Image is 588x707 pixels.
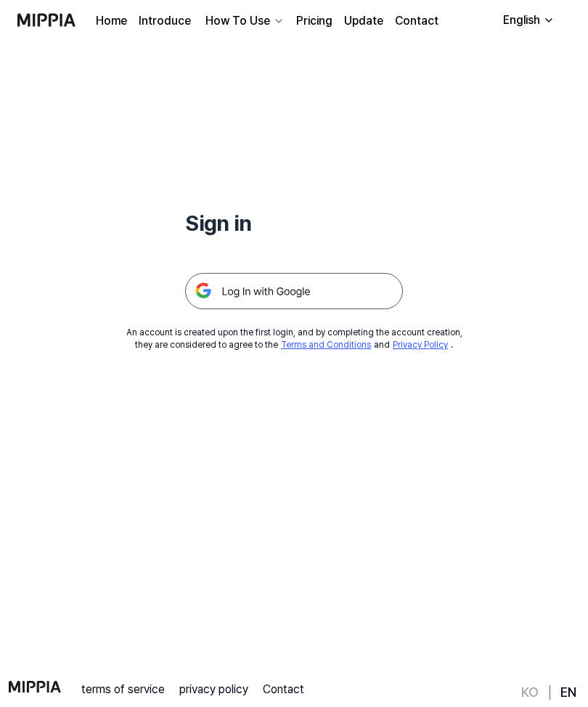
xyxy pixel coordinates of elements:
a: Introduce [139,12,191,30]
a: KO [521,684,539,701]
h1: Sign in [185,208,403,238]
a: Update [344,12,383,30]
a: terms of service [81,681,165,698]
button: English [491,6,563,35]
a: privacy policy [179,681,248,698]
a: EN [560,684,576,701]
div: English [500,12,543,29]
a: Contact [395,12,438,30]
a: Privacy Policy [393,340,448,350]
img: 구글 로그인 버튼 [185,273,403,309]
a: Home [96,12,127,30]
a: Contact [263,681,304,698]
button: How To Use [203,12,285,30]
div: How To Use [203,12,273,30]
div: An account is created upon the first login, and by completing the account creation, they are cons... [126,327,462,351]
a: Pricing [296,12,332,30]
a: Terms and Conditions [281,340,371,350]
img: logo [9,681,61,692]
